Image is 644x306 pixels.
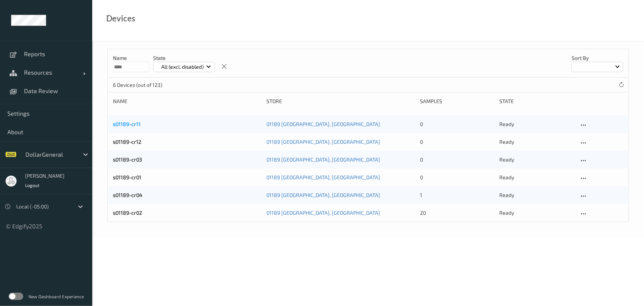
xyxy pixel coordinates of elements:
[420,156,494,163] div: 0
[266,98,415,105] div: Store
[106,15,135,22] div: Devices
[499,98,574,105] div: State
[266,139,380,145] a: 01189 [GEOGRAPHIC_DATA], [GEOGRAPHIC_DATA]
[113,210,142,216] a: s01189-cr02
[420,174,494,181] div: 0
[266,121,380,127] a: 01189 [GEOGRAPHIC_DATA], [GEOGRAPHIC_DATA]
[113,98,261,105] div: Name
[420,120,494,128] div: 0
[153,54,215,62] p: State
[113,121,141,127] a: s01189-cr11
[499,209,574,217] p: ready
[499,174,574,181] p: ready
[499,191,574,199] p: ready
[113,54,149,62] p: Name
[420,138,494,146] div: 0
[572,54,623,62] p: Sort by
[420,191,494,199] div: 1
[266,156,380,163] a: 01189 [GEOGRAPHIC_DATA], [GEOGRAPHIC_DATA]
[266,192,380,198] a: 01189 [GEOGRAPHIC_DATA], [GEOGRAPHIC_DATA]
[499,156,574,163] p: ready
[113,174,141,180] a: s01189-cr01
[113,81,168,89] p: 6 Devices (out of 123)
[420,98,494,105] div: Samples
[420,209,494,217] div: 20
[113,192,142,198] a: s01189-cr04
[159,63,206,71] p: All (excl. disabled)
[266,210,380,216] a: 01189 [GEOGRAPHIC_DATA], [GEOGRAPHIC_DATA]
[113,156,142,163] a: s01189-cr03
[499,120,574,128] p: ready
[113,139,141,145] a: s01189-cr12
[266,174,380,180] a: 01189 [GEOGRAPHIC_DATA], [GEOGRAPHIC_DATA]
[499,138,574,146] p: ready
